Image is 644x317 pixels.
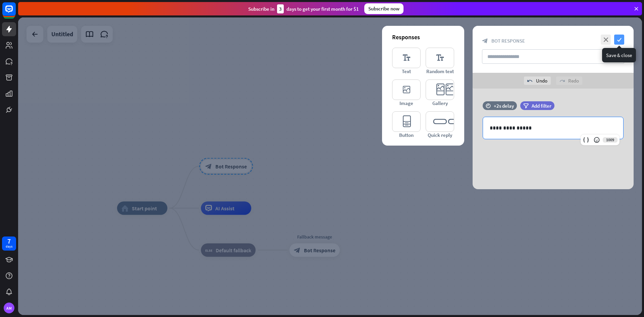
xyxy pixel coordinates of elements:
div: days [6,244,12,249]
span: Bot Response [491,38,525,44]
div: Subscribe now [364,3,404,14]
i: time [486,103,491,108]
i: close [601,35,611,45]
div: 7 [7,238,11,244]
i: undo [527,78,533,84]
i: redo [559,78,565,84]
a: 7 days [2,236,16,251]
span: Add filter [532,103,551,109]
div: +2s delay [494,103,514,109]
div: Undo [524,76,551,85]
div: Subscribe in days to get your first month for $1 [248,4,359,13]
div: Redo [556,76,582,85]
div: AM [4,303,14,313]
i: check [614,35,624,45]
button: Open LiveChat chat widget [5,3,25,23]
i: filter [523,103,529,108]
i: block_bot_response [482,38,488,44]
div: 3 [277,4,284,13]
